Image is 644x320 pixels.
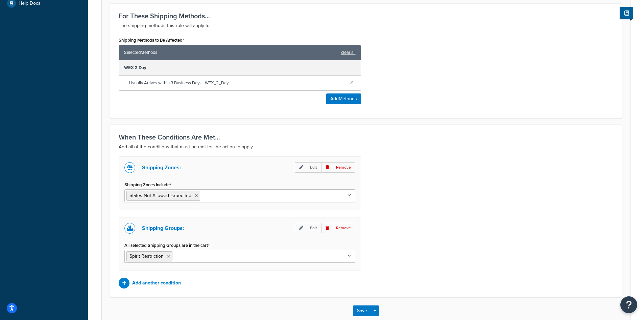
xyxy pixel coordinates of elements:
p: Edit [295,223,321,233]
button: Show Help Docs [620,7,633,19]
span: Spirit Restriction [129,253,164,260]
a: clear all [341,48,356,57]
p: Shipping Groups: [142,223,184,233]
p: Add another condition [132,278,181,288]
label: Shipping Methods to Be Affected [119,38,184,43]
div: WEX 2 Day [119,60,361,76]
span: Usually Arrives within 3 Business Days - WEX_2_Day [129,78,345,88]
span: Selected Methods [124,48,338,57]
h3: For These Shipping Methods... [119,12,613,20]
label: Shipping Zones Include [124,182,171,188]
span: Help Docs [19,1,41,6]
label: All selected Shipping Groups are in the cart [124,243,210,248]
p: Shipping Zones: [142,163,181,172]
button: AddMethods [326,93,361,104]
span: States Not Allowed Expedited [129,192,191,199]
p: The shipping methods this rule will apply to. [119,22,613,30]
p: Remove [321,223,355,233]
p: Add all of the conditions that must be met for the action to apply. [119,143,613,151]
p: Remove [321,162,355,173]
h3: When These Conditions Are Met... [119,133,613,141]
button: Save [353,305,371,316]
button: Open Resource Center [620,296,637,313]
p: Edit [295,162,321,173]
